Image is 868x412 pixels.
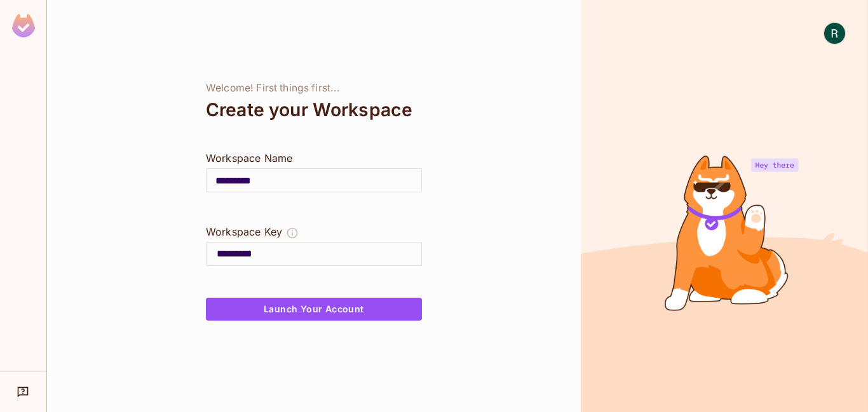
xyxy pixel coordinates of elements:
[206,95,422,125] div: Create your Workspace
[286,224,299,242] button: The Workspace Key is unique, and serves as the identifier of your workspace.
[206,82,422,95] div: Welcome! First things first...
[206,298,422,321] button: Launch Your Account
[206,224,282,239] div: Workspace Key
[206,150,422,166] div: Workspace Name
[824,23,845,44] img: Raazi Shamri
[9,379,37,404] div: Help & Updates
[12,14,35,37] img: SReyMgAAAABJRU5ErkJggg==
